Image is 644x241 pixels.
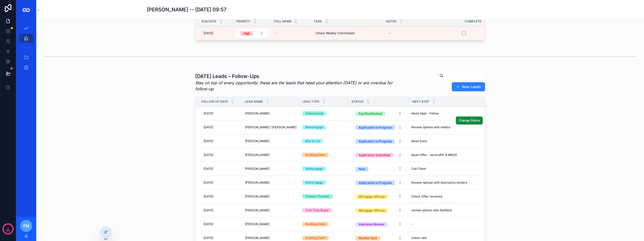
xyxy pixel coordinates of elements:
[316,31,355,35] span: Check Weekly Commission
[411,194,442,198] span: Check Offer received
[302,153,345,157] a: Existing Client
[274,31,277,35] span: --
[352,178,406,187] button: Select Button
[245,139,296,143] a: [PERSON_NAME]
[409,109,479,117] a: Await Appt - Follow
[202,179,239,187] a: [DATE]
[351,123,406,132] a: Select Button
[202,206,239,214] a: [DATE]
[245,236,296,240] a: [PERSON_NAME]
[302,100,319,104] span: Lead Type
[202,100,228,104] span: Follow Up Date
[351,100,364,104] span: Status
[236,28,268,38] a: Select Button
[302,236,345,240] a: Existing Client
[411,167,426,171] span: Call Client
[465,19,481,23] span: Complete
[245,167,269,171] span: [PERSON_NAME]
[351,178,406,187] a: Select Button
[351,192,406,201] a: Select Button
[302,125,345,130] a: Remortgage
[359,111,382,116] div: Factfind Booked
[274,19,291,23] span: Full Name
[22,6,30,14] img: App logo
[411,125,451,129] span: Review options with Halifax
[245,153,269,157] span: [PERSON_NAME]
[245,100,263,104] span: Lead Name
[305,153,326,157] div: Existing Client
[245,125,296,129] span: [PERSON_NAME] / [PERSON_NAME]
[244,31,250,36] div: High
[236,19,250,23] span: Priority
[351,219,406,229] a: Select Button
[245,194,269,198] span: [PERSON_NAME]
[202,137,239,145] a: [DATE]
[195,80,402,92] em: Stay on top of every opportunity: these are the leads that need your attention [DATE] or are over...
[305,180,323,185] div: Remortgage
[409,179,479,187] a: Review optiosn with alternative lenders
[202,192,239,200] a: [DATE]
[352,150,406,159] button: Select Button
[359,153,390,157] div: Application Submitted
[245,111,269,115] span: [PERSON_NAME]
[236,29,268,38] button: Select Button
[305,208,329,213] div: First Time Buyer
[388,31,391,35] div: --
[204,125,213,129] span: [DATE]
[409,151,479,159] a: Await Offer - send offer & MROS
[351,206,406,215] a: Select Button
[302,208,345,213] a: First Time Buyer
[459,118,480,123] span: Change Status
[411,181,467,185] span: Review optiosn with alternative lenders
[359,167,365,171] div: New
[359,194,385,199] div: Mortgage Offered
[305,139,320,143] div: Buy to Let
[302,139,345,143] a: Buy to Let
[305,222,326,226] div: Existing Client
[352,220,406,229] button: Select Button
[274,31,308,35] a: --
[411,222,414,226] div: --
[202,29,230,37] a: [DATE]
[351,150,406,160] a: Select Button
[204,222,213,226] span: [DATE]
[352,164,406,173] button: Select Button
[352,123,406,132] button: Select Button
[352,109,406,118] button: Select Button
[409,206,479,214] a: review options with NatWest
[411,208,452,212] span: review options with NatWest
[202,109,239,117] a: [DATE]
[411,236,427,240] span: check rate
[359,236,377,240] div: Monitor Rate
[204,167,213,171] span: [DATE]
[305,125,323,130] div: Remortgage
[359,222,384,227] div: Insurance Review
[351,109,406,118] a: Select Button
[6,228,10,232] p: day
[195,73,402,80] h1: [DATE] Leads – Follow-Ups
[305,167,323,171] div: Remortgage
[245,111,296,115] a: [PERSON_NAME]
[202,19,216,23] span: Due Date
[204,181,213,185] span: [DATE]
[351,136,406,146] a: Select Button
[409,220,479,228] a: --
[351,164,406,174] a: Select Button
[452,82,485,91] button: New Leads
[302,180,345,185] a: Remortgage
[314,29,380,37] a: Check Weekly Commission
[202,123,239,131] a: [DATE]
[204,139,213,143] span: [DATE]
[409,192,479,200] a: Check Offer received
[245,153,296,157] a: [PERSON_NAME]
[359,208,385,213] div: Mortgage Offered
[245,167,296,171] a: [PERSON_NAME]
[202,151,239,159] a: [DATE]
[245,236,269,240] span: [PERSON_NAME]
[245,208,296,212] a: [PERSON_NAME]
[412,100,429,104] span: Next Step
[204,153,213,157] span: [DATE]
[359,139,392,144] div: Application in Progress
[245,139,269,143] span: [PERSON_NAME]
